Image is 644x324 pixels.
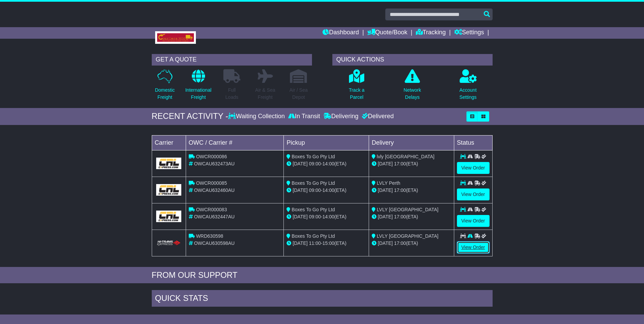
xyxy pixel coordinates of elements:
span: 09:00 [309,187,321,193]
div: - (ETA) [287,240,366,247]
span: OWCAU632460AU [194,187,235,193]
span: 09:00 [309,161,321,166]
span: [DATE] [378,214,393,219]
span: LVLY [GEOGRAPHIC_DATA] [377,233,439,239]
p: International Freight [185,87,211,101]
span: 14:00 [323,187,334,193]
span: 14:00 [323,214,334,219]
td: Pickup [284,135,369,150]
span: 17:00 [394,161,406,166]
img: GetCarrierServiceLogo [156,158,182,169]
span: [DATE] [293,214,308,219]
span: Boxes To Go Pty Ltd [292,207,335,212]
div: RECENT ACTIVITY - [152,111,228,121]
div: - (ETA) [287,160,366,167]
div: GET A QUOTE [152,54,312,66]
div: Delivering [322,113,360,120]
div: - (ETA) [287,213,366,220]
td: Delivery [369,135,454,150]
span: [DATE] [293,187,308,193]
span: LVLY Perth [377,180,400,186]
td: Status [454,135,492,150]
span: OWCR000085 [196,180,227,186]
a: NetworkDelays [403,69,421,105]
p: Network Delays [404,87,421,101]
span: [DATE] [378,187,393,193]
span: OWCAU632473AU [194,161,235,166]
span: OWCAU630598AU [194,240,235,246]
span: OWCR000083 [196,207,227,212]
div: In Transit [287,113,322,120]
a: View Order [457,162,490,174]
span: 17:00 [394,240,406,246]
div: - (ETA) [287,187,366,194]
span: OWCR000086 [196,154,227,159]
span: Boxes To Go Pty Ltd [292,233,335,239]
span: 14:00 [323,161,334,166]
span: OWCAU632447AU [194,214,235,219]
span: [DATE] [293,161,308,166]
span: [DATE] [378,240,393,246]
div: QUICK ACTIONS [332,54,493,66]
div: Quick Stats [152,290,493,308]
img: GetCarrierServiceLogo [156,184,182,196]
p: Air / Sea Depot [290,87,308,101]
a: Quote/Book [367,27,407,39]
span: [DATE] [293,240,308,246]
div: Delivered [360,113,394,120]
span: Boxes To Go Pty Ltd [292,154,335,159]
img: HiTrans.png [156,240,182,247]
span: 09:00 [309,214,321,219]
span: LVLY [GEOGRAPHIC_DATA] [377,207,439,212]
a: AccountSettings [459,69,477,105]
span: lvly [GEOGRAPHIC_DATA] [377,154,435,159]
p: Air & Sea Freight [255,87,275,101]
div: (ETA) [372,240,451,247]
div: (ETA) [372,187,451,194]
div: FROM OUR SUPPORT [152,270,493,280]
p: Full Loads [223,87,240,101]
td: Carrier [152,135,186,150]
img: GetCarrierServiceLogo [156,211,182,222]
a: InternationalFreight [185,69,212,105]
span: 17:00 [394,214,406,219]
span: [DATE] [378,161,393,166]
span: 11:00 [309,240,321,246]
a: DomesticFreight [154,69,175,105]
div: Waiting Collection [228,113,286,120]
a: View Order [457,241,490,253]
a: Dashboard [323,27,359,39]
span: 17:00 [394,187,406,193]
span: Boxes To Go Pty Ltd [292,180,335,186]
a: View Order [457,215,490,227]
td: OWC / Carrier # [186,135,284,150]
a: Track aParcel [348,69,365,105]
div: (ETA) [372,213,451,220]
p: Account Settings [459,87,477,101]
a: Settings [454,27,484,39]
span: 15:00 [323,240,334,246]
a: View Order [457,188,490,200]
p: Track a Parcel [349,87,364,101]
span: WRD630598 [196,233,223,239]
div: (ETA) [372,160,451,167]
a: Tracking [416,27,446,39]
p: Domestic Freight [155,87,174,101]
